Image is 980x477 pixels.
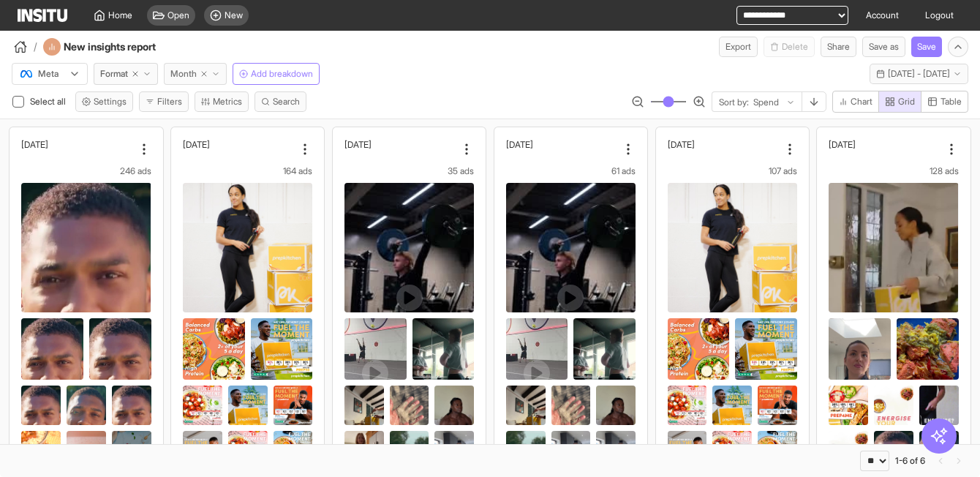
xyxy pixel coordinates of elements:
button: Export [719,37,758,57]
div: August, 2025 [21,139,133,150]
h4: New insights report [64,40,195,54]
span: Open [167,10,189,21]
span: Format [100,68,128,80]
div: August, 2025 [506,139,618,150]
h2: [DATE] [183,139,210,150]
div: August, 2025 [183,139,295,150]
button: / [12,38,37,56]
span: Table [941,96,962,108]
span: Grid [898,96,915,108]
div: New insights report [43,38,195,56]
button: Grid [878,91,921,113]
div: July, 2025 [829,139,941,150]
div: 1-6 of 6 [895,455,925,467]
span: Home [108,10,132,21]
span: Search [273,96,300,108]
button: Share [821,37,856,57]
span: Sort by: [719,97,749,108]
span: Month [170,68,197,80]
span: Select all [30,96,69,107]
span: / [34,40,37,54]
button: [DATE] - [DATE] [870,64,968,84]
span: Add breakdown [251,68,313,80]
div: 35 ads [344,165,474,177]
button: Filters [139,91,189,112]
span: [DATE] - [DATE] [888,68,950,80]
span: Chart [851,96,872,108]
button: Search [255,91,306,112]
h2: [DATE] [829,139,856,150]
button: Chart [832,91,879,113]
button: Table [921,91,968,113]
button: Metrics [195,91,249,112]
button: Save [911,37,942,57]
h2: [DATE] [506,139,533,150]
div: 164 ads [183,165,312,177]
h2: [DATE] [668,139,695,150]
div: July, 2025 [344,139,456,150]
h2: [DATE] [344,139,372,150]
button: Month [164,63,227,85]
span: Settings [94,96,127,108]
button: Format [94,63,158,85]
div: July, 2025 [668,139,780,150]
div: 107 ads [668,165,797,177]
button: Add breakdown [233,63,320,85]
div: 128 ads [829,165,958,177]
img: Logo [18,9,67,22]
button: Save as [862,37,905,57]
span: New [225,10,243,21]
span: You cannot delete a preset report. [764,37,815,57]
button: Delete [764,37,815,57]
div: 246 ads [21,165,151,177]
h2: [DATE] [21,139,48,150]
div: 61 ads [506,165,636,177]
button: Settings [75,91,133,112]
